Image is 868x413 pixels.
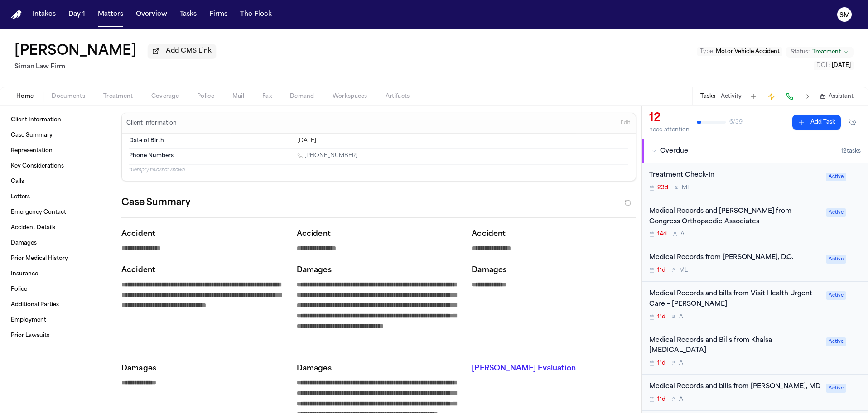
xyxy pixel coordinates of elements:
span: Phone Numbers [129,152,174,159]
a: Police [7,282,108,297]
div: Open task: Treatment Check-In [642,163,868,199]
a: Prior Lawsuits [7,328,108,343]
button: Assistant [820,93,854,100]
span: Artifacts [386,93,410,100]
a: Key Considerations [7,159,108,173]
span: 11d [657,360,665,367]
span: Additional Parties [11,301,59,308]
span: Representation [11,147,53,154]
span: 14d [657,231,667,238]
p: Damages [121,363,286,374]
span: Case Summary [11,132,53,139]
span: Overdue [660,147,688,156]
button: Activity [721,93,742,100]
span: Prior Medical History [11,255,68,262]
a: Calls [7,174,108,189]
span: Documents [52,93,85,100]
div: Medical Records and bills from Visit Health Urgent Care – [PERSON_NAME] [649,289,820,310]
h2: Case Summary [121,196,190,210]
span: Calls [11,178,24,185]
span: Active [826,291,846,300]
h2: Siman Law Firm [14,62,216,72]
h3: Client Information [125,120,178,127]
span: 6 / 39 [729,119,743,126]
span: 11d [657,396,665,403]
a: Case Summary [7,128,108,143]
span: A [679,313,683,321]
a: Intakes [29,6,59,23]
button: Edit matter name [14,43,137,60]
div: Medical Records from [PERSON_NAME], D.C. [649,253,820,263]
div: [DATE] [297,137,628,144]
span: Accident Details [11,224,55,231]
span: Client Information [11,116,61,124]
button: Add Task [792,115,841,130]
span: Key Considerations [11,163,64,170]
button: Make a Call [783,90,796,103]
a: Letters [7,190,108,204]
button: Matters [94,6,127,23]
span: 12 task s [841,148,861,155]
span: Active [826,208,846,217]
span: Status: [791,48,810,56]
button: Tasks [176,6,200,23]
div: Medical Records and bills from [PERSON_NAME], MD [649,382,820,392]
span: Employment [11,317,46,324]
a: Client Information [7,113,108,127]
p: 10 empty fields not shown. [129,167,628,173]
dt: Date of Birth [129,137,292,144]
span: 23d [657,184,668,192]
span: Add CMS Link [166,47,212,56]
span: Active [826,384,846,393]
a: Employment [7,313,108,327]
button: Add Task [747,90,760,103]
img: Finch Logo [11,10,22,19]
a: Day 1 [65,6,89,23]
div: Medical Records and [PERSON_NAME] from Congress Orthopaedic Associates [649,206,820,227]
button: Change status from Treatment [786,47,854,58]
div: Open task: Medical Records and bills from Gisele Wudka, MD [642,375,868,411]
span: Active [826,337,846,346]
p: Damages [297,265,461,276]
span: Motor Vehicle Accident [716,49,780,54]
span: Emergency Contact [11,209,66,216]
a: Insurance [7,267,108,281]
span: DOL : [816,63,830,68]
span: Treatment [812,48,841,56]
span: Active [826,173,846,181]
p: Damages [297,363,461,374]
span: M L [679,267,688,274]
span: Police [197,93,214,100]
span: 11d [657,313,665,321]
p: Damages [472,265,636,276]
span: Fax [262,93,272,100]
a: Accident Details [7,221,108,235]
button: Edit Type: Motor Vehicle Accident [697,47,782,56]
button: Create Immediate Task [765,90,778,103]
div: Treatment Check-In [649,170,820,181]
button: Edit [618,116,633,130]
a: Representation [7,144,108,158]
p: Accident [297,229,461,240]
div: 12 [649,111,690,125]
span: Assistant [829,93,854,100]
a: The Flock [236,6,275,23]
a: Home [11,10,22,19]
span: Active [826,255,846,264]
button: Tasks [700,93,715,100]
div: Open task: Medical Records and Bills from Congress Orthopaedic Associates [642,199,868,246]
h1: [PERSON_NAME] [14,43,137,60]
span: M L [682,184,690,192]
button: Add CMS Link [148,44,216,58]
span: Coverage [151,93,179,100]
button: Overview [132,6,171,23]
span: Treatment [103,93,133,100]
div: Open task: Medical Records and bills from Visit Health Urgent Care – Van Nuys [642,282,868,328]
button: Edit DOL: 2024-10-15 [814,61,854,70]
span: Demand [290,93,314,100]
span: Prior Lawsuits [11,332,49,339]
button: Hide completed tasks (⌘⇧H) [844,115,861,130]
